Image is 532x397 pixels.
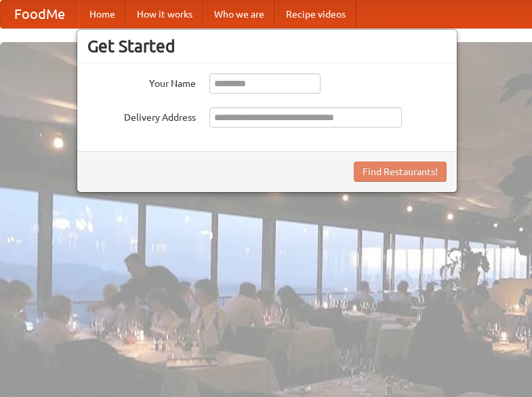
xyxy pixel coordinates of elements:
[87,73,196,90] label: Your Name
[126,1,203,28] a: How it works
[87,107,196,124] label: Delivery Address
[354,162,447,182] button: Find Restaurants!
[87,36,447,56] h3: Get Started
[203,1,275,28] a: Who we are
[79,1,126,28] a: Home
[275,1,356,28] a: Recipe videos
[1,1,79,28] a: FoodMe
